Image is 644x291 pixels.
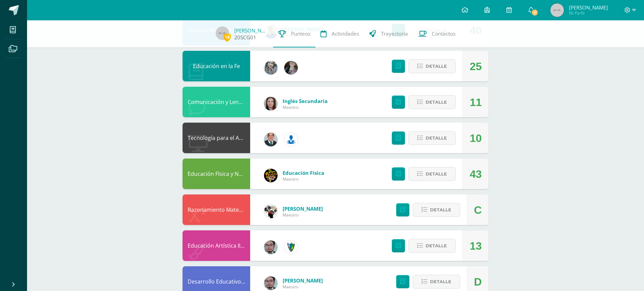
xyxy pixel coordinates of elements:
img: 2306758994b507d40baaa54be1d4aa7e.png [264,133,278,146]
div: Educación Física y Natación [183,159,250,189]
span: Detalle [430,204,451,216]
span: [PERSON_NAME] [569,4,608,11]
img: cba4c69ace659ae4cf02a5761d9a2473.png [264,61,278,75]
span: Mi Perfil [569,10,608,16]
span: Trayectoria [381,30,408,37]
img: 6ed6846fa57649245178fca9fc9a58dd.png [284,133,298,146]
button: Detalle [408,239,456,253]
span: Maestro [283,176,324,182]
a: Trayectoria [364,20,413,47]
button: Detalle [408,167,456,181]
button: Detalle [408,59,456,73]
img: d172b984f1f79fc296de0e0b277dc562.png [264,205,278,218]
button: Detalle [413,203,460,217]
span: Actividades [332,30,359,37]
span: Detalle [426,96,447,108]
button: Detalle [408,95,456,109]
div: 25 [470,51,482,82]
span: 7 [531,9,539,16]
img: 45x45 [550,3,564,17]
div: 11 [470,87,482,118]
img: eda3c0d1caa5ac1a520cf0290d7c6ae4.png [264,169,278,182]
div: Comunicación y Lenguaje, Idioma Extranjero Inglés [183,87,250,117]
a: Actividades [315,20,364,47]
img: 9f174a157161b4ddbe12118a61fed988.png [284,241,298,254]
span: Detalle [430,275,451,288]
button: Detalle [408,131,456,145]
span: Detalle [426,132,447,144]
div: Educación en la Fe [183,51,250,81]
span: Contactos [432,30,455,37]
span: Punteos [291,30,310,37]
a: Punteos [273,20,315,47]
span: Maestro [283,212,323,218]
span: Maestro [283,104,328,110]
span: Detalle [426,240,447,252]
span: Inglés Secundaria [283,98,328,104]
button: Detalle [413,275,460,289]
span: 14 [223,33,231,41]
a: [PERSON_NAME] [234,27,268,34]
img: 5fac68162d5e1b6fbd390a6ac50e103d.png [264,241,278,254]
span: [PERSON_NAME] [283,205,323,212]
span: Detalle [426,168,447,180]
div: 13 [470,231,482,261]
a: 20SCG01 [234,34,256,41]
img: 8322e32a4062cfa8b237c59eedf4f548.png [284,61,298,75]
span: [PERSON_NAME] [283,277,323,284]
div: Razonamiento Matemático [183,194,250,225]
img: 5fac68162d5e1b6fbd390a6ac50e103d.png [264,276,278,290]
a: Contactos [413,20,460,47]
div: Tecnología para el Aprendizaje y la Comunicación (Informática) [183,123,250,153]
div: C [474,195,482,225]
img: 8af0450cf43d44e38c4a1497329761f3.png [264,97,278,110]
div: 10 [470,123,482,153]
div: 43 [470,159,482,189]
span: Maestro [283,284,323,290]
span: Detalle [426,60,447,72]
div: Educación Artística II, Artes Plásticas [183,230,250,261]
img: 45x45 [216,26,229,40]
span: Educación Física [283,169,324,176]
